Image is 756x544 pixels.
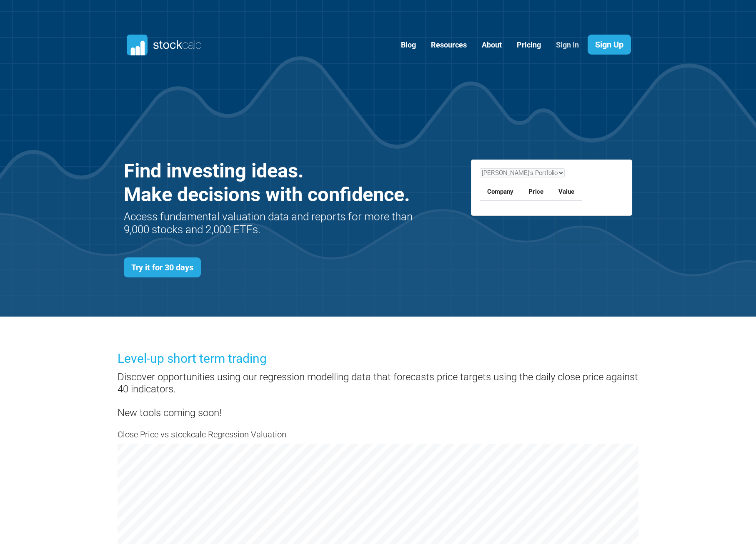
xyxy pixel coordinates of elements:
[124,210,415,236] h2: Access fundamental valuation data and reports for more than 9,000 stocks and 2,000 ETFs.
[118,371,638,419] h4: Discover opportunities using our regression modelling data that forecasts price targets using the...
[124,257,201,277] a: Try it for 30 days
[118,429,638,440] h5: Close Price vs stockcalc Regression Valuation
[476,35,508,55] a: About
[550,35,585,55] a: Sign In
[551,184,582,200] th: Value
[395,35,422,55] a: Blog
[511,35,547,55] a: Pricing
[425,35,473,55] a: Resources
[521,184,551,200] th: Price
[588,35,631,55] a: Sign Up
[480,184,521,200] th: Company
[124,159,415,206] h1: Find investing ideas. Make decisions with confidence.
